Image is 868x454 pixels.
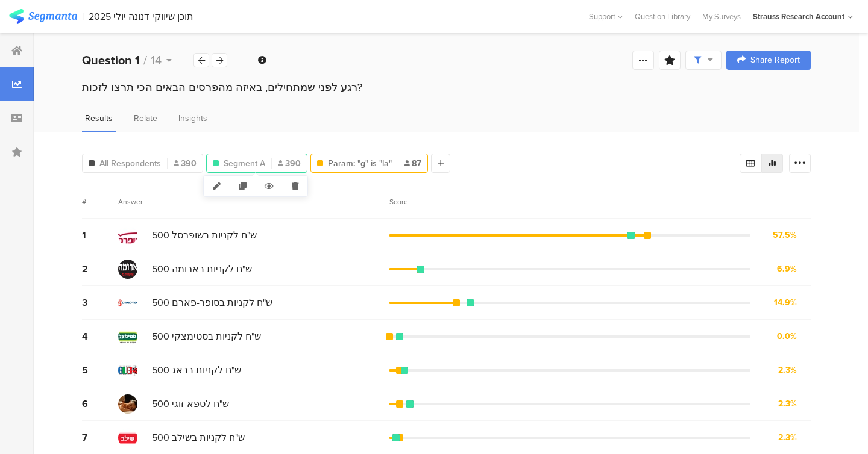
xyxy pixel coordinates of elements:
a: Question Library [629,11,696,22]
div: # [82,196,118,207]
span: Insights [178,112,207,125]
span: Results [85,112,113,125]
span: Share Report [750,56,800,64]
span: 390 [174,157,197,170]
div: רגע לפני שמתחילים, באיזה מהפרסים הבאים הכי תרצו לזכות? [82,79,811,95]
div: תוכן שיווקי דנונה יולי 2025 [89,11,193,22]
div: Score [389,196,415,207]
img: d3718dnoaommpf.cloudfront.net%2Fitem%2F0f63a09cdc6f513193a7.png [118,293,137,313]
div: 4 [82,329,118,343]
div: 2 [82,262,118,276]
a: My Surveys [696,11,747,22]
span: / [143,51,147,69]
span: 500 ש"ח לקניות בסטימצקי [152,329,261,343]
div: 2.3% [778,397,797,410]
div: Support [589,7,623,26]
img: segmanta logo [9,9,77,24]
div: Strauss Research Account [753,11,844,22]
div: 0.0% [777,330,797,343]
span: 500 ש"ח לקניות בארומה [152,262,252,276]
img: d3718dnoaommpf.cloudfront.net%2Fitem%2F3ca72fd09df1a20b37a0.png [118,260,137,279]
b: Question 1 [82,51,140,69]
div: 2.3% [778,431,797,444]
span: 500 ש"ח לקניות בשילב [152,431,245,444]
div: 2.3% [778,364,797,376]
div: 6.9% [777,263,797,275]
div: 14.9% [774,296,797,309]
span: 500 ש"ח לספא זוגי [152,397,229,411]
span: 500 ש"ח לקניות בסופר-פארם [152,296,272,309]
div: | [82,10,84,23]
span: All Respondents [99,157,161,170]
img: d3718dnoaommpf.cloudfront.net%2Fitem%2F75d111d1e6df3b99174b.jpg [118,394,137,414]
span: 14 [151,51,162,69]
span: Segment A [224,157,265,170]
div: 7 [82,431,118,444]
span: 500 ש"ח לקניות בשופרסל [152,228,257,242]
img: d3718dnoaommpf.cloudfront.net%2Fitem%2F420dace8d1b759a14f5e.jpg [118,226,137,245]
div: Answer [118,196,143,207]
div: 57.5% [773,229,797,241]
span: Param: "g" is "la" [328,157,392,170]
div: 1 [82,228,118,242]
span: 390 [278,157,301,170]
div: 3 [82,296,118,309]
div: 6 [82,397,118,411]
img: d3718dnoaommpf.cloudfront.net%2Fitem%2F3c182121faecf79e12e6.jpg [118,327,137,346]
img: d3718dnoaommpf.cloudfront.net%2Fitem%2F2b30d310847c09a7ced6.png [118,361,137,380]
img: d3718dnoaommpf.cloudfront.net%2Fitem%2F8d708d19ba4c2c74a990.jpg [118,428,137,447]
span: 87 [404,157,421,170]
div: 5 [82,363,118,377]
span: Relate [134,112,157,125]
span: 500 ש"ח לקניות בבאג [152,363,241,377]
